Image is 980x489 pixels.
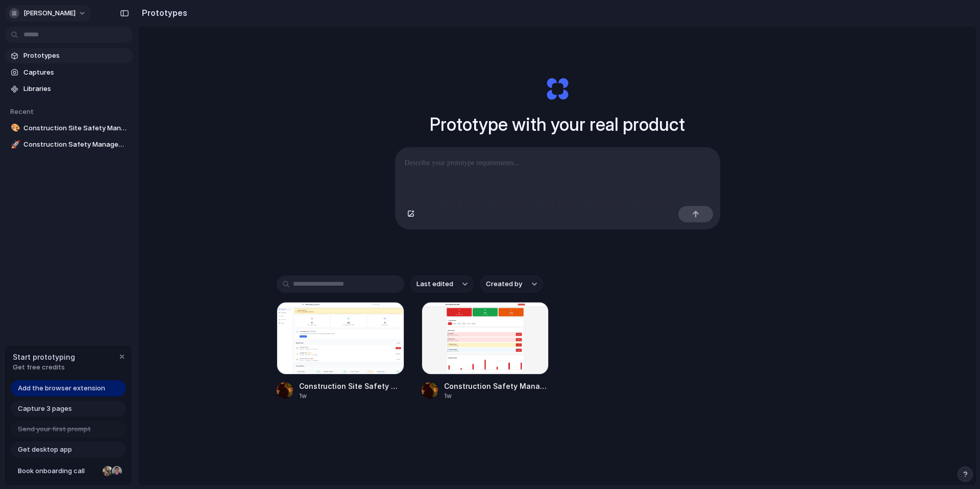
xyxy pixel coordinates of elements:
[10,107,34,115] span: Recent
[480,275,543,293] button: Created by
[299,381,404,391] div: Construction Site Safety Management Dashboard Inspiration
[18,424,91,434] span: Send your first prompt
[138,7,187,19] h2: Prototypes
[11,380,126,397] a: Add the browser extension
[18,445,72,455] span: Get desktop app
[13,352,75,362] span: Start prototyping
[111,465,123,477] div: Christian Iacullo
[23,51,129,61] span: Prototypes
[9,139,19,150] button: 🚀
[5,65,133,80] a: Captures
[23,8,76,18] span: [PERSON_NAME]
[9,123,19,133] button: 🎨
[18,404,72,414] span: Capture 3 pages
[277,302,404,401] a: Construction Site Safety Management Dashboard InspirationConstruction Site Safety Management Dash...
[5,137,133,152] a: 🚀Construction Safety Management Interface for CCTV Analytics
[5,81,133,97] a: Libraries
[11,463,126,479] a: Book onboarding call
[11,441,126,458] a: Get desktop app
[23,67,129,78] span: Captures
[18,383,105,393] span: Add the browser extension
[23,139,129,150] span: Construction Safety Management Interface for CCTV Analytics
[444,391,549,401] div: 1w
[5,48,133,63] a: Prototypes
[416,279,453,289] span: Last edited
[23,123,129,133] span: Construction Site Safety Management Dashboard Inspiration
[430,111,685,138] h1: Prototype with your real product
[299,391,404,401] div: 1w
[23,84,129,94] span: Libraries
[444,381,549,391] div: Construction Safety Management Interface for CCTV Analytics
[486,279,522,289] span: Created by
[102,465,114,477] div: Nicole Kubica
[422,302,549,401] a: Construction Safety Management Interface for CCTV AnalyticsConstruction Safety Management Interfa...
[11,122,18,134] div: 🎨
[11,139,18,151] div: 🚀
[13,362,75,372] span: Get free credits
[410,275,474,293] button: Last edited
[18,466,99,476] span: Book onboarding call
[5,121,133,136] a: 🎨Construction Site Safety Management Dashboard Inspiration
[5,5,91,21] button: [PERSON_NAME]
